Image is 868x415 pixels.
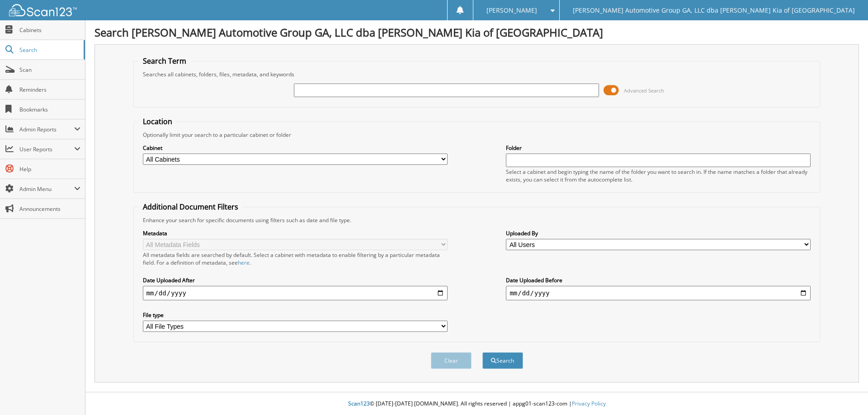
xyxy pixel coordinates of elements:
[19,145,74,153] span: User Reports
[19,185,74,193] span: Admin Menu
[19,165,80,173] span: Help
[19,86,80,93] span: Reminders
[143,311,448,319] label: File type
[19,66,80,74] span: Scan
[138,56,191,66] legend: Search Term
[143,276,448,284] label: Date Uploaded After
[19,205,80,213] span: Announcements
[19,106,80,113] span: Bookmarks
[138,216,816,224] div: Enhance your search for specific documents using filters such as date and file type.
[94,25,859,40] h1: Search [PERSON_NAME] Automotive Group GA, LLC dba [PERSON_NAME] Kia of [GEOGRAPHIC_DATA]
[506,286,811,300] input: end
[19,26,80,34] span: Cabinets
[19,46,79,54] span: Search
[143,144,448,152] label: Cabinet
[573,8,855,13] span: [PERSON_NAME] Automotive Group GA, LLC dba [PERSON_NAME] Kia of [GEOGRAPHIC_DATA]
[486,8,537,13] span: [PERSON_NAME]
[143,229,448,237] label: Metadata
[238,259,250,266] a: here
[9,4,77,16] img: scan123-logo-white.svg
[85,393,868,415] div: © [DATE]-[DATE] [DOMAIN_NAME]. All rights reserved | appg01-scan123-com |
[138,202,243,212] legend: Additional Document Filters
[506,144,811,152] label: Folder
[572,400,606,407] a: Privacy Policy
[506,168,811,183] div: Select a cabinet and begin typing the name of the folder you want to search in. If the name match...
[138,70,816,78] div: Searches all cabinets, folders, files, metadata, and keywords
[431,352,472,369] button: Clear
[482,352,523,369] button: Search
[348,400,370,407] span: Scan123
[138,131,816,139] div: Optionally limit your search to a particular cabinet or folder
[624,87,664,94] span: Advanced Search
[506,229,811,237] label: Uploaded By
[506,276,811,284] label: Date Uploaded Before
[143,251,448,266] div: All metadata fields are searched by default. Select a cabinet with metadata to enable filtering b...
[19,126,74,133] span: Admin Reports
[138,117,177,126] legend: Location
[143,286,448,300] input: start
